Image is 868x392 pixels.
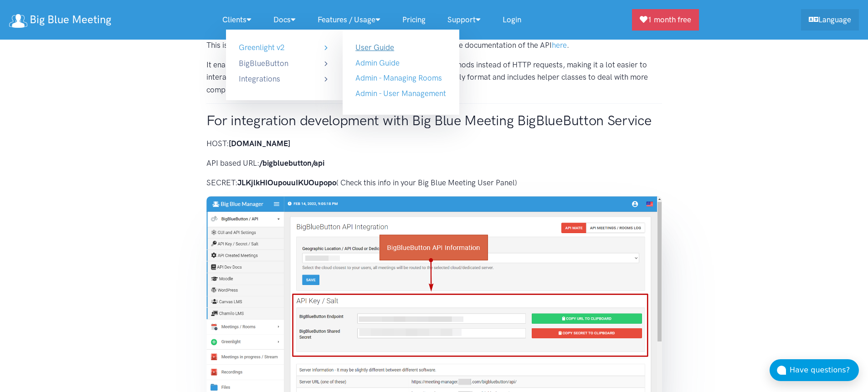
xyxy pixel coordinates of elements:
p: This is a ruby gem that provides access to the API of . See the documentation of the API . [206,39,662,51]
a: Greenlight v2 [239,41,330,54]
a: User Guide [355,43,394,52]
a: Big Blue Meeting [9,10,111,30]
a: Integrations [239,73,330,85]
a: Docs [262,10,307,30]
a: Admin Guide [355,58,400,67]
button: Have questions? [770,359,859,381]
a: Admin - Managing Rooms [355,73,442,82]
a: Features / Usage [307,10,391,30]
a: Admin - User Management [355,89,446,98]
a: Login [492,10,532,30]
a: Language [801,9,859,31]
strong: /bigbluebutton/api [259,158,324,168]
h2: For integration development with Big Blue Meeting BigBlueButton Service [206,111,662,130]
a: here [552,41,567,50]
p: SECRET: ( Check this info in your Big Blue Meeting User Panel) [206,177,662,189]
p: It enables a ruby application to interact with BigBlueButton by calling methods instead of HTTP r... [206,59,662,96]
img: logo [9,14,27,28]
p: HOST: [206,137,662,150]
a: Pricing [391,10,437,30]
div: Have questions? [790,364,859,376]
strong: [DOMAIN_NAME] [229,139,290,148]
a: 1 month free [632,9,699,31]
a: BigBlueButton [239,57,330,70]
strong: JLKjlkHIOupouuIKUOupopo [237,178,336,187]
a: Support [437,10,492,30]
a: Clients [211,10,262,30]
p: API based URL: [206,157,662,169]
